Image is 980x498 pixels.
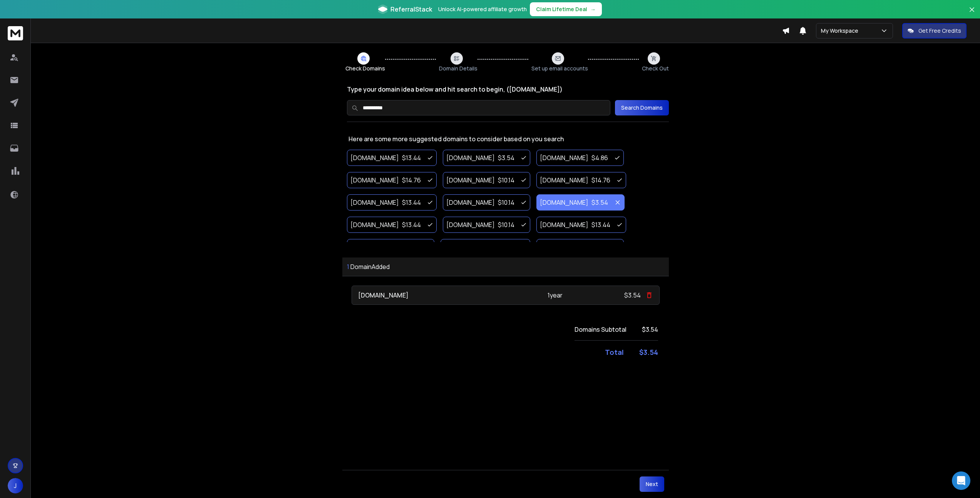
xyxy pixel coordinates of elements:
h4: $ 13.44 [402,198,421,207]
h4: Domains Subtotal [575,325,627,334]
h2: $ 3.54 [639,347,658,358]
h4: $ 14.76 [591,175,610,185]
div: Open Intercom Messenger [952,471,970,490]
p: 1 year [491,291,620,300]
span: Check Out [642,65,669,72]
h3: [DOMAIN_NAME] [540,175,588,185]
span: Check Domains [345,65,385,72]
button: Claim Lifetime Deal→ [530,2,602,16]
button: J [8,478,23,493]
p: Get Free Credits [918,27,961,35]
h4: $ 3.54 [591,198,608,207]
h3: [DOMAIN_NAME] [350,153,399,162]
p: Here are some more suggested domains to consider based on you search [347,134,669,144]
p: My Workspace [821,27,861,35]
h3: [DOMAIN_NAME] [540,198,588,207]
h3: [DOMAIN_NAME] [350,220,399,229]
h4: $ 13.44 [402,220,421,229]
h3: [DOMAIN_NAME] [446,198,495,207]
p: [DOMAIN_NAME] [358,291,487,300]
span: ReferralStack [390,5,432,14]
span: Set up email accounts [531,65,588,72]
h3: [DOMAIN_NAME] [350,175,399,185]
h3: [DOMAIN_NAME] [540,153,588,162]
h4: $ 13.44 [402,153,421,162]
h4: $ 3.54 [498,153,514,162]
span: 1 [347,262,349,271]
h4: Total [605,347,624,358]
h3: Domain Added [342,257,669,276]
h4: $ 10.14 [498,198,514,207]
h4: $ 10.14 [498,220,514,229]
h3: [DOMAIN_NAME] [446,220,495,229]
h2: Type your domain idea below and hit search to begin, ([DOMAIN_NAME]) [347,85,669,94]
button: Search Domains [615,100,669,115]
h4: $ 14.76 [402,175,421,185]
h2: $ 3.54 [642,325,658,334]
h4: $ 13.44 [591,220,610,229]
button: Next [640,476,664,492]
h3: [DOMAIN_NAME] [540,220,588,229]
button: Close banner [967,5,977,23]
span: → [590,5,596,13]
h3: [DOMAIN_NAME] [446,175,495,185]
span: Domain Details [439,65,477,72]
h4: $ 10.14 [498,175,514,185]
h4: $ 4.86 [591,153,608,162]
h3: [DOMAIN_NAME] [350,198,399,207]
button: Get Free Credits [902,23,967,38]
p: Unlock AI-powered affiliate growth [438,5,527,13]
p: $3.54 [624,291,641,300]
h3: [DOMAIN_NAME] [446,153,495,162]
